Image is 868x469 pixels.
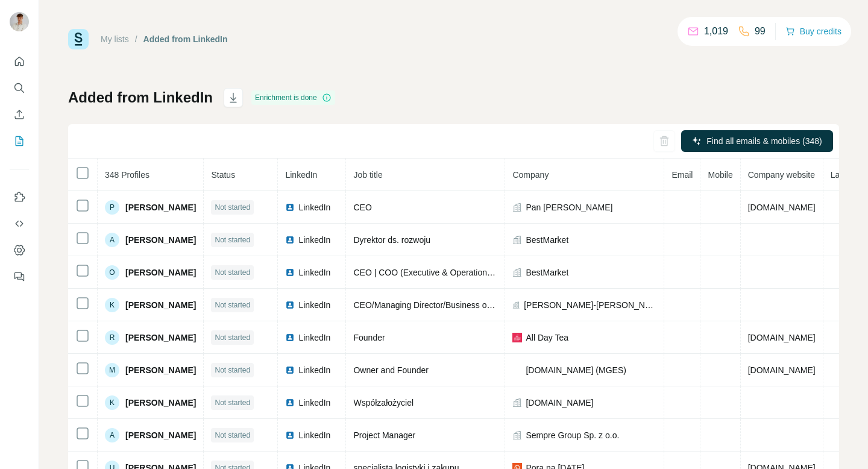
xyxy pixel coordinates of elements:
[10,266,29,288] button: Feedback
[10,77,29,99] button: Search
[748,203,816,212] span: [DOMAIN_NAME]
[526,266,568,279] span: BestMarket
[125,397,196,409] span: [PERSON_NAME]
[125,266,196,279] span: [PERSON_NAME]
[285,398,295,408] img: LinkedIn logo
[215,332,250,343] span: Not started
[215,365,250,376] span: Not started
[526,364,626,376] span: [DOMAIN_NAME] (MGES)
[10,186,29,208] button: Use Surfe on LinkedIn
[143,33,228,45] div: Added from LinkedIn
[285,170,317,180] span: LinkedIn
[298,299,330,311] span: LinkedIn
[10,130,29,152] button: My lists
[125,332,196,344] span: [PERSON_NAME]
[526,397,593,409] span: [DOMAIN_NAME]
[671,170,693,180] span: Email
[285,430,295,440] img: LinkedIn logo
[10,239,29,261] button: Dashboard
[105,363,119,377] div: M
[135,33,137,45] li: /
[353,268,713,277] span: CEO | COO (Executive & Operations Director) - Operational and Digital Transformational Project
[215,300,250,310] span: Not started
[285,268,295,277] img: LinkedIn logo
[215,397,250,408] span: Not started
[211,170,235,180] span: Status
[10,51,29,72] button: Quick start
[353,300,505,310] span: CEO/Managing Director/Business owner
[353,398,414,408] span: Współzałożyciel
[125,201,196,213] span: [PERSON_NAME]
[706,135,822,147] span: Find all emails & mobiles (348)
[285,300,295,310] img: LinkedIn logo
[68,88,213,107] h1: Added from LinkedIn
[10,213,29,234] button: Use Surfe API
[68,29,89,49] img: Surfe Logo
[353,333,385,342] span: Founder
[105,428,119,442] div: A
[125,299,196,311] span: [PERSON_NAME]
[298,397,330,409] span: LinkedIn
[298,266,330,279] span: LinkedIn
[105,170,149,180] span: 348 Profiles
[708,170,732,180] span: Mobile
[105,298,119,312] div: K
[526,234,568,246] span: BestMarket
[101,34,129,44] a: My lists
[353,430,415,440] span: Project Manager
[298,201,330,213] span: LinkedIn
[285,235,295,245] img: LinkedIn logo
[125,364,196,376] span: [PERSON_NAME]
[215,267,250,278] span: Not started
[831,170,863,180] span: Landline
[748,170,815,180] span: Company website
[251,90,335,105] div: Enrichment is done
[105,233,119,247] div: A
[125,429,196,441] span: [PERSON_NAME]
[215,430,250,441] span: Not started
[353,170,382,180] span: Job title
[704,24,728,39] p: 1,019
[353,235,430,245] span: Dyrektor ds. rozwoju
[298,234,330,246] span: LinkedIn
[285,333,295,342] img: LinkedIn logo
[681,130,833,152] button: Find all emails & mobiles (348)
[353,203,371,212] span: CEO
[512,170,549,180] span: Company
[125,234,196,246] span: [PERSON_NAME]
[10,12,29,31] img: Avatar
[785,23,841,40] button: Buy credits
[285,365,295,375] img: LinkedIn logo
[298,364,330,376] span: LinkedIn
[105,200,119,215] div: P
[285,203,295,212] img: LinkedIn logo
[526,429,619,441] span: Sempre Group Sp. z o.o.
[105,265,119,280] div: O
[298,429,330,441] span: LinkedIn
[215,234,250,245] span: Not started
[524,299,656,311] span: [PERSON_NAME]-[PERSON_NAME]. z o.o.
[215,202,250,213] span: Not started
[748,365,816,375] span: [DOMAIN_NAME]
[353,365,429,375] span: Owner and Founder
[298,332,330,344] span: LinkedIn
[512,333,522,342] img: company-logo
[748,333,816,342] span: [DOMAIN_NAME]
[526,332,568,344] span: All Day Tea
[526,201,612,213] span: Pan [PERSON_NAME]
[512,365,522,375] img: company-logo
[105,395,119,410] div: K
[10,104,29,125] button: Enrich CSV
[755,24,766,39] p: 99
[105,330,119,345] div: R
